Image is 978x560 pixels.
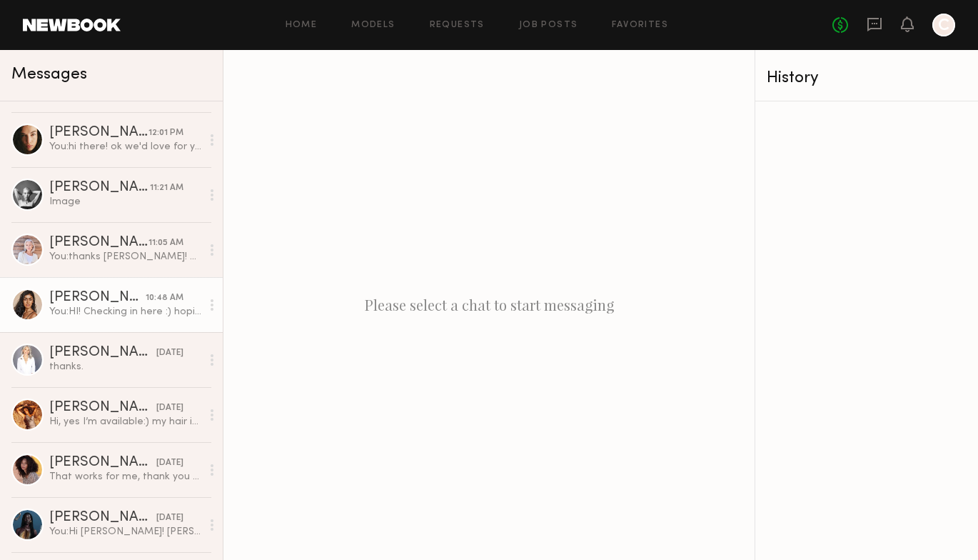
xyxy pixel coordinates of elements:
[11,66,87,83] span: Messages
[612,21,668,30] a: Favorites
[49,470,201,484] div: That works for me, thank you for letting me know :)
[49,126,148,140] div: [PERSON_NAME]
[49,456,156,470] div: [PERSON_NAME]
[351,21,395,30] a: Models
[49,511,156,525] div: [PERSON_NAME]
[49,250,201,264] div: You: thanks [PERSON_NAME]! We'll get back to you shortly!
[519,21,578,30] a: Job Posts
[49,140,201,154] div: You: hi there! ok we'd love for you to hold [DATE] and [DATE] - still working on which day we'll ...
[148,126,183,140] div: 12:01 PM
[150,181,183,195] div: 11:21 AM
[156,401,183,415] div: [DATE]
[49,195,201,209] div: Image
[286,21,318,30] a: Home
[156,456,183,470] div: [DATE]
[49,360,201,374] div: thanks.
[49,236,148,250] div: [PERSON_NAME]
[49,181,150,195] div: [PERSON_NAME]
[156,511,183,525] div: [DATE]
[767,70,967,86] div: History
[49,305,201,319] div: You: HI! Checking in here :) hoping to book models by [DATE] - please send images of your current...
[49,525,201,539] div: You: Hi [PERSON_NAME]! [PERSON_NAME] here from Kitsch - We have a shoot we're planning the week o...
[156,346,183,360] div: [DATE]
[430,21,485,30] a: Requests
[49,346,156,360] div: [PERSON_NAME]
[148,236,183,250] div: 11:05 AM
[932,14,955,36] a: C
[49,291,146,305] div: [PERSON_NAME]
[49,415,201,429] div: Hi, yes I’m available:) my hair is currently curly!
[146,291,183,305] div: 10:48 AM
[49,401,156,415] div: [PERSON_NAME]
[223,50,755,560] div: Please select a chat to start messaging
